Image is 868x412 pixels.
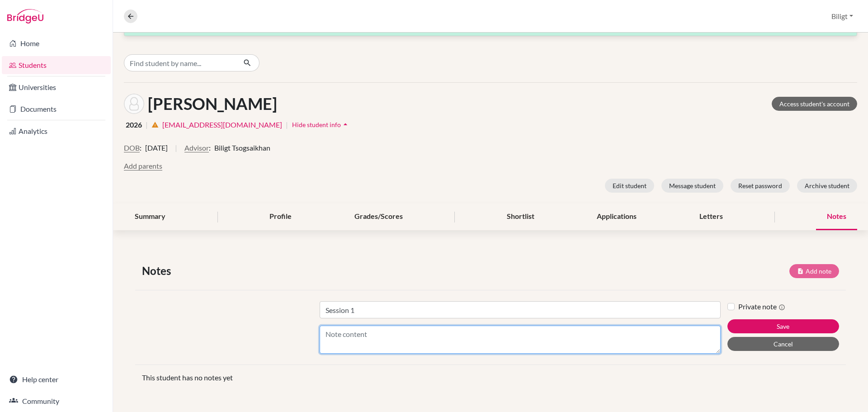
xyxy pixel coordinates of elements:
a: Community [2,392,111,410]
a: Universities [2,78,111,96]
div: Letters [689,204,734,230]
i: arrow_drop_up [341,120,350,129]
div: Grades/Scores [344,204,414,230]
div: Profile [259,204,302,230]
button: Cancel [727,337,839,351]
button: Save [727,319,839,333]
i: warning [151,121,159,128]
span: | [175,142,177,161]
span: Notes [142,263,175,279]
div: This student has no notes yet [135,372,846,383]
input: Note title (required) [320,301,721,318]
span: [DATE] [145,142,168,153]
span: | [286,119,288,130]
a: Documents [2,100,111,118]
input: Find student by name... [124,54,236,71]
div: Applications [586,204,647,230]
div: Notes [816,204,857,230]
img: Bridge-U [7,9,43,24]
button: Archive student [797,179,857,193]
a: [EMAIL_ADDRESS][DOMAIN_NAME] [162,119,282,130]
label: Private note [738,301,785,312]
div: Shortlist [496,204,545,230]
a: Analytics [2,122,111,140]
a: Help center [2,370,111,388]
span: : [209,142,211,153]
a: Access student's account [772,97,857,111]
button: Reset password [731,179,790,193]
button: Edit student [605,179,654,193]
button: Biligt [827,8,857,25]
button: DOB [124,142,140,153]
span: Hide student info [292,121,341,128]
img: Hui Gao's avatar [124,94,144,114]
a: Students [2,56,111,74]
button: Add parents [124,161,162,171]
a: Home [2,34,111,52]
button: Message student [661,179,723,193]
button: Advisor [184,142,209,153]
span: | [146,119,148,130]
span: Biligt Tsogsaikhan [214,142,270,153]
span: 2026 [126,119,142,130]
h1: [PERSON_NAME] [148,94,277,114]
span: : [140,142,142,153]
button: Hide student infoarrow_drop_up [292,118,350,132]
div: Summary [124,204,176,230]
button: Add note [789,264,839,278]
